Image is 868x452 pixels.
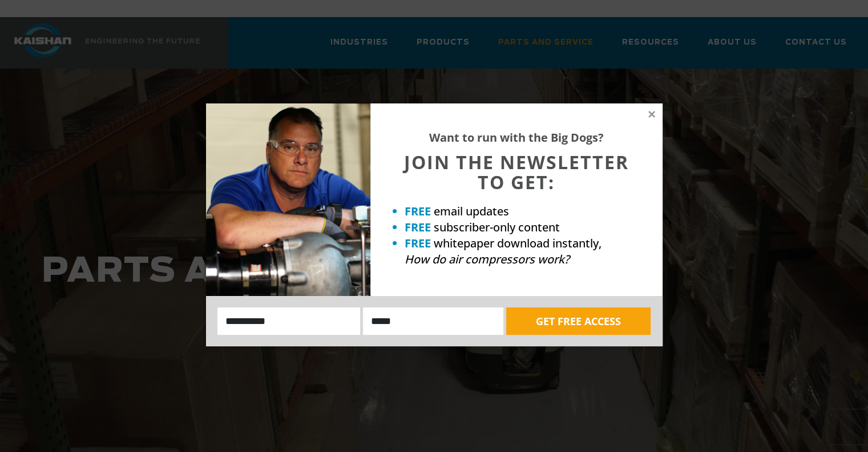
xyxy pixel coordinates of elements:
[434,219,560,235] span: subscriber-only content
[647,109,657,119] button: Close
[434,235,601,251] span: whitepaper download instantly,
[405,251,570,267] em: How do air compressors work?
[404,150,629,194] span: JOIN THE NEWSLETTER TO GET:
[363,307,503,335] input: Email
[405,219,431,235] strong: FREE
[429,130,604,145] strong: Want to run with the Big Dogs?
[217,307,361,335] input: Name:
[506,307,651,335] button: GET FREE ACCESS
[434,203,509,219] span: email updates
[405,203,431,219] strong: FREE
[405,235,431,251] strong: FREE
